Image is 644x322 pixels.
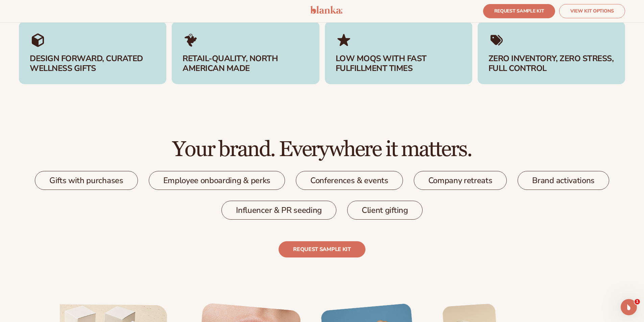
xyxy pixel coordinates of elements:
a: REQUEST SAMPLE KIT [279,241,365,257]
h3: LOW MOQS WITH FAST FULFILLMENT TIMES [336,54,461,73]
img: logo [310,6,342,14]
a: logo [310,6,342,17]
img: Shopify Image 17 [336,32,352,48]
h3: ZERO INVENTORY, ZERO STRESS, FULL CONTROL [488,54,614,73]
img: Shopify Image 16 [183,32,199,48]
h3: RETAIL-QUALITY, NORTH AMERICAN MADE [183,54,308,73]
span: 1 [635,299,640,304]
a: REQUEST SAMPLE KIT [483,4,555,18]
img: Shopify Image 15 [30,32,46,48]
a: VIEW KIT OPTIONS [559,4,625,18]
h3: DESIGN FORWARD, CURATED WELLNESS GIFTS [30,54,156,73]
iframe: Intercom live chat [621,299,637,315]
h2: Your brand. Everywhere it matters. [19,138,625,161]
img: Shopify Image 18 [488,32,505,48]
